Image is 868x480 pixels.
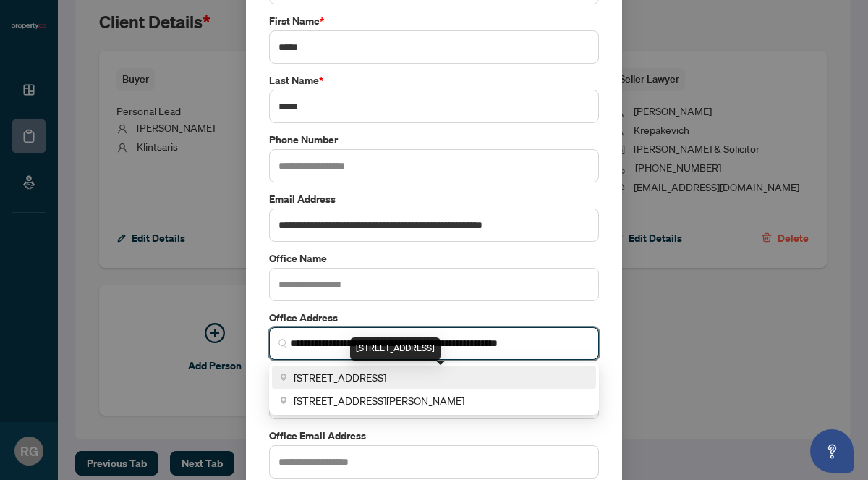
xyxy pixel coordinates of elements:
span: [STREET_ADDRESS][PERSON_NAME] [294,392,464,408]
label: Last Name [269,72,599,88]
label: Office Email Address [269,428,599,444]
img: search_icon [278,339,287,348]
div: [STREET_ADDRESS] [350,337,441,361]
span: [STREET_ADDRESS] [294,369,386,385]
label: Phone Number [269,132,599,148]
label: Office Address [269,310,599,326]
button: Open asap [810,429,854,473]
label: First Name [269,13,599,29]
label: Office Name [269,250,599,266]
label: Email Address [269,191,599,207]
